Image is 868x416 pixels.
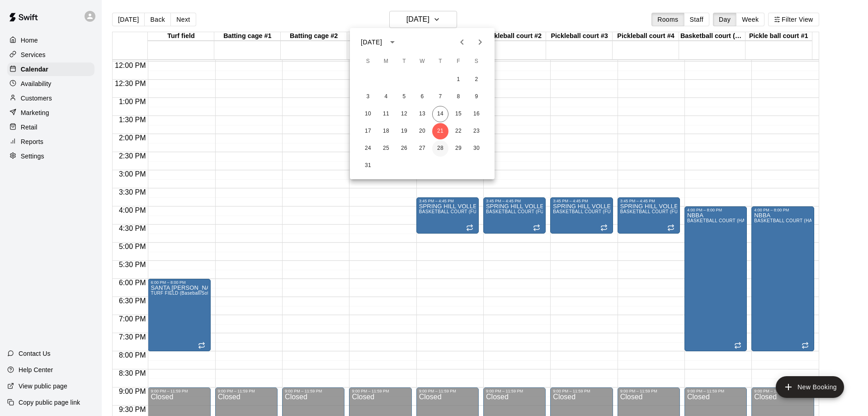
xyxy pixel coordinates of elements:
[360,89,376,105] button: 3
[468,53,485,71] span: Saturday
[378,123,394,139] button: 18
[468,123,485,139] button: 23
[396,53,412,71] span: Tuesday
[414,106,430,122] button: 13
[361,38,382,47] div: [DATE]
[378,89,394,105] button: 4
[378,140,394,157] button: 25
[360,123,376,139] button: 17
[450,72,467,88] button: 1
[450,53,467,71] span: Friday
[378,106,394,122] button: 11
[450,140,467,157] button: 29
[360,106,376,122] button: 10
[385,34,400,50] button: calendar view is open, switch to year view
[432,140,448,157] button: 28
[396,106,412,122] button: 12
[450,123,467,139] button: 22
[414,89,430,105] button: 6
[468,140,485,157] button: 30
[450,89,467,105] button: 8
[432,123,448,139] button: 21
[471,33,489,51] button: Next month
[414,140,430,157] button: 27
[453,33,471,51] button: Previous month
[450,106,467,122] button: 15
[468,72,485,88] button: 2
[414,53,430,71] span: Wednesday
[468,89,485,105] button: 9
[414,123,430,139] button: 20
[360,140,376,157] button: 24
[378,53,394,71] span: Monday
[396,123,412,139] button: 19
[432,106,448,122] button: 14
[396,89,412,105] button: 5
[396,140,412,157] button: 26
[360,158,376,174] button: 31
[360,53,376,71] span: Sunday
[432,89,448,105] button: 7
[468,106,485,122] button: 16
[432,53,448,71] span: Thursday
